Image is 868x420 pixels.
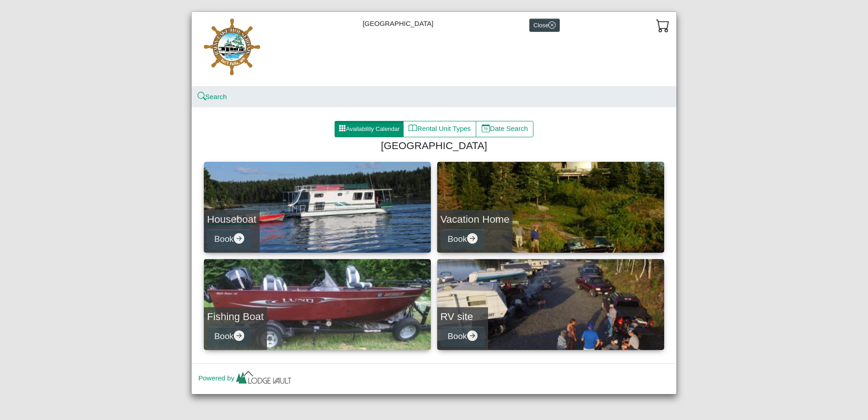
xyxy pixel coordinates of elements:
[548,21,556,29] svg: x circle
[440,213,509,225] h4: Vacation Home
[467,233,478,244] svg: arrow right circle fill
[482,124,490,133] svg: calendar date
[467,330,478,341] svg: arrow right circle fill
[339,125,346,132] svg: grid3x3 gap fill
[440,229,485,250] button: Bookarrow right circle fill
[207,310,264,323] h4: Fishing Boat
[198,374,293,382] a: Powered by
[409,124,417,133] svg: book
[234,233,244,244] svg: arrow right circle fill
[207,213,256,225] h4: Houseboat
[656,19,670,32] svg: cart
[198,93,227,100] a: searchSearch
[207,140,661,152] h4: [GEOGRAPHIC_DATA]
[198,19,266,80] img: 55466189-bbd8-41c3-ab33-5e957c8145a3.jpg
[207,326,252,347] button: Bookarrow right circle fill
[234,369,293,389] img: lv-small.ca335149.png
[440,310,485,323] h4: RV site
[476,121,533,137] button: calendar dateDate Search
[440,326,485,347] button: Bookarrow right circle fill
[198,93,205,100] svg: search
[403,121,476,137] button: bookRental Unit Types
[234,330,244,341] svg: arrow right circle fill
[207,229,252,250] button: Bookarrow right circle fill
[335,121,404,137] button: grid3x3 gap fillAvailability Calendar
[529,19,560,32] button: Closex circle
[192,12,676,87] div: [GEOGRAPHIC_DATA]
